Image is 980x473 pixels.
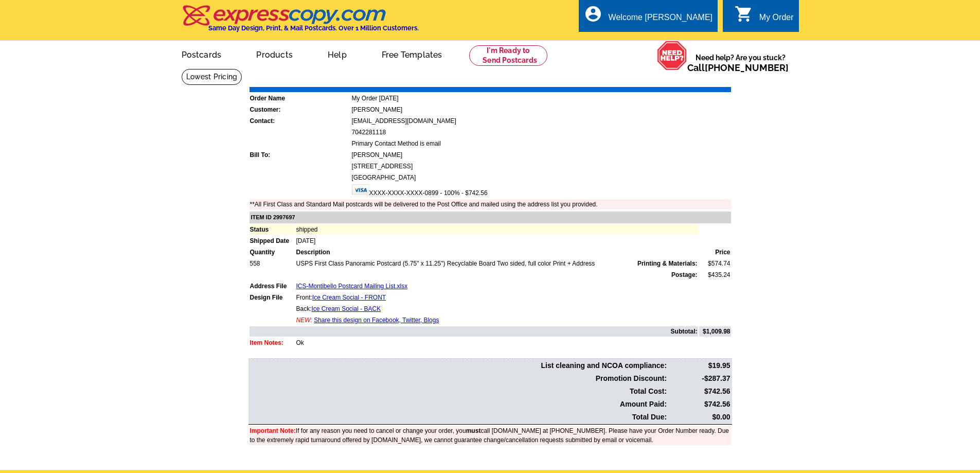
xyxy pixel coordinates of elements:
[295,247,698,257] td: Description
[250,398,668,410] td: Amount Paid:
[312,294,386,301] a: Ice Cream Social - FRONT
[699,258,731,269] td: $574.74
[351,93,731,103] td: My Order [DATE]
[295,236,698,246] td: [DATE]
[352,184,369,195] img: visa.gif
[250,199,731,209] td: **All First Class and Standard Mail postcards will be delivered to the Post Office and mailed usi...
[182,12,419,32] a: Same Day Design, Print, & Mail Postcards. Over 1 Million Customers.
[466,427,481,434] b: must
[250,236,295,246] td: Shipped Date
[296,283,407,290] a: ICS-Montibello Postcard Mailing List.xlsx
[250,104,350,115] td: Customer:
[250,258,295,269] td: 558
[250,212,731,223] td: ITEM ID 2997697
[668,360,730,372] td: $19.95
[250,411,668,423] td: Total Due:
[699,247,731,257] td: Price
[735,11,794,24] a: shopping_cart My Order
[240,42,309,66] a: Products
[314,317,439,324] a: Share this design on Facebook, Twitter, Blogs
[735,5,753,23] i: shopping_cart
[351,184,731,198] td: XXXX-XXXX-XXXX-0899 - 100% - $742.56
[295,304,698,314] td: Back:
[250,426,731,445] td: If for any reason you need to cancel or change your order, you call [DOMAIN_NAME] at [PHONE_NUMBE...
[584,5,602,23] i: account_circle
[295,224,698,235] td: shipped
[657,41,687,71] img: help
[351,161,731,171] td: [STREET_ADDRESS]
[365,42,459,66] a: Free Templates
[250,116,350,126] td: Contact:
[668,386,730,397] td: $742.56
[250,247,295,257] td: Quantity
[250,224,295,235] td: Status
[351,172,731,183] td: [GEOGRAPHIC_DATA]
[351,150,731,160] td: [PERSON_NAME]
[699,270,731,280] td: $435.24
[668,411,730,423] td: $0.00
[250,427,296,434] font: Important Note:
[250,292,295,303] td: Design File
[250,281,295,291] td: Address File
[295,258,698,269] td: USPS First Class Panoramic Postcard (5.75" x 11.25") Recyclable Board Two sided, full color Print...
[311,42,363,66] a: Help
[351,116,731,126] td: [EMAIL_ADDRESS][DOMAIN_NAME]
[699,326,731,337] td: $1,009.98
[208,24,419,32] h4: Same Day Design, Print, & Mail Postcards. Over 1 Million Customers.
[295,292,698,303] td: Front:
[250,373,668,384] td: Promotion Discount:
[668,398,730,410] td: $742.56
[705,62,789,73] a: [PHONE_NUMBER]
[311,305,381,312] a: Ice Cream Social - BACK
[637,259,698,268] span: Printing & Materials:
[250,339,283,346] font: Item Notes:
[296,317,312,324] span: NEW:
[671,271,698,278] strong: Postage:
[295,338,698,348] td: Ok
[165,42,238,66] a: Postcards
[687,52,794,73] span: Need help? Are you stuck?
[351,138,731,149] td: Primary Contact Method is email
[250,150,350,160] td: Bill To:
[250,386,668,397] td: Total Cost:
[609,13,712,27] div: Welcome [PERSON_NAME]
[250,326,698,337] td: Subtotal:
[351,104,731,115] td: [PERSON_NAME]
[759,13,794,27] div: My Order
[351,127,731,137] td: 7042281118
[687,62,789,73] span: Call
[250,93,350,103] td: Order Name
[250,360,668,372] td: List cleaning and NCOA compliance:
[668,373,730,384] td: -$287.37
